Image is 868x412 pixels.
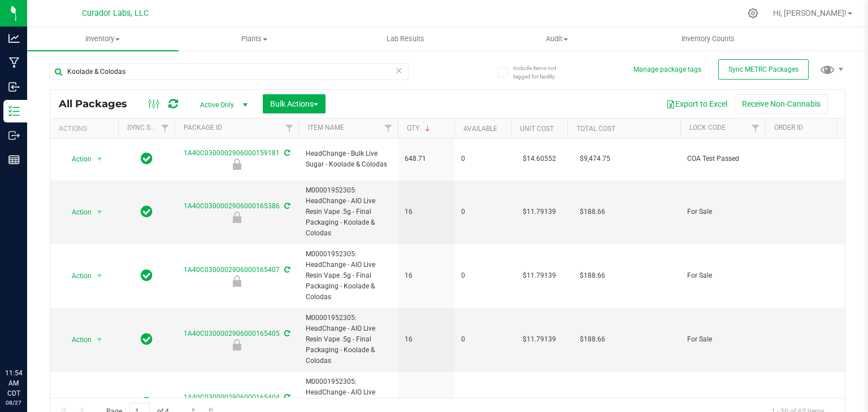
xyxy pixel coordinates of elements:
[405,154,448,164] span: 648.71
[405,270,448,281] span: 16
[687,154,758,164] span: COA Test Passed
[8,154,20,165] inline-svg: Reports
[141,331,153,347] span: In Sync
[283,266,290,274] span: Sync from Compliance System
[8,33,20,44] inline-svg: Analytics
[141,395,153,411] span: In Sync
[330,27,481,51] a: Lab Results
[511,138,567,181] td: $14.60552
[184,124,222,132] a: Package ID
[283,330,290,338] span: Sync from Compliance System
[141,204,153,220] span: In Sync
[306,148,391,170] span: HeadChange - Bulk Live Sugar - Koolade & Colodas
[831,119,850,138] a: Filter
[306,185,391,239] span: M00001952305: HeadChange - AIO Live Resin Vape .5g - Final Packaging - Koolade & Colodas
[511,308,567,372] td: $11.79139
[283,202,290,210] span: Sync from Compliance System
[306,249,391,303] span: M00001952305: HeadChange - AIO Live Resin Vape .5g - Final Packaging - Koolade & Colodas
[141,268,153,283] span: In Sync
[127,124,171,132] a: Sync Status
[405,207,448,217] span: 16
[718,59,809,80] button: Sync METRC Packages
[8,130,20,141] inline-svg: Outbound
[59,98,138,110] span: All Packages
[27,27,179,51] a: Inventory
[687,334,758,345] span: For Sale
[574,395,611,411] span: $188.66
[93,151,107,167] span: select
[93,332,107,348] span: select
[574,151,616,167] span: $9,474.75
[50,63,409,80] input: Search Package ID, Item Name, SKU, Lot or Part Number...
[306,313,391,367] span: M00001952305: HeadChange - AIO Live Resin Vape .5g - Final Packaging - Koolade & Colodas
[59,125,114,133] div: Actions
[574,204,611,220] span: $188.66
[173,339,301,350] div: For Sale
[576,125,615,133] a: Total Cost
[659,94,735,113] button: Export to Excel
[689,124,726,132] a: Lock Code
[513,64,570,81] span: Include items not tagged for facility
[461,334,504,345] span: 0
[407,124,432,132] a: Qty
[511,181,567,244] td: $11.79139
[184,202,280,210] a: 1A40C0300002906000165386
[463,125,497,133] a: Available
[5,368,22,398] p: 11:54 AM CDT
[687,207,758,217] span: For Sale
[179,27,330,51] a: Plants
[632,27,784,51] a: Inventory Counts
[184,393,280,401] a: 1A40C0300002906000165404
[481,34,632,44] span: Audit
[283,393,290,401] span: Sync from Compliance System
[735,94,828,113] button: Receive Non-Cannabis
[141,151,153,166] span: In Sync
[461,207,504,217] span: 0
[379,119,398,138] a: Filter
[8,57,20,68] inline-svg: Manufacturing
[746,8,760,19] div: Manage settings
[371,34,440,44] span: Lab Results
[93,396,107,411] span: select
[773,8,847,17] span: Hi, [PERSON_NAME]!
[481,27,632,51] a: Audit
[179,34,329,44] span: Plants
[8,81,20,93] inline-svg: Inbound
[184,149,280,157] a: 1A40C0300002906000159181
[62,332,92,348] span: Action
[308,124,344,132] a: Item Name
[93,268,107,284] span: select
[62,151,92,167] span: Action
[27,34,179,44] span: Inventory
[184,266,280,274] a: 1A40C0300002906000165407
[156,119,175,138] a: Filter
[728,65,798,73] span: Sync METRC Packages
[666,34,750,44] span: Inventory Counts
[395,63,403,78] span: Clear
[574,268,611,284] span: $188.66
[520,125,554,133] a: Unit Cost
[687,270,758,281] span: For Sale
[774,124,803,132] a: Order Id
[283,149,290,157] span: Sync from Compliance System
[5,398,22,407] p: 08/27
[62,204,92,220] span: Action
[62,268,92,284] span: Action
[747,119,765,138] a: Filter
[461,270,504,281] span: 0
[511,244,567,308] td: $11.79139
[280,119,299,138] a: Filter
[173,159,301,170] div: COA Test Passed
[405,334,448,345] span: 16
[574,331,611,348] span: $188.66
[93,204,107,220] span: select
[263,94,325,113] button: Bulk Actions
[173,212,301,223] div: For Sale
[270,99,318,108] span: Bulk Actions
[62,396,92,411] span: Action
[184,330,280,338] a: 1A40C0300002906000165405
[173,275,301,287] div: For Sale
[633,65,701,74] button: Manage package tags
[82,8,149,18] span: Curador Labs, LLC
[11,322,45,356] iframe: Resource center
